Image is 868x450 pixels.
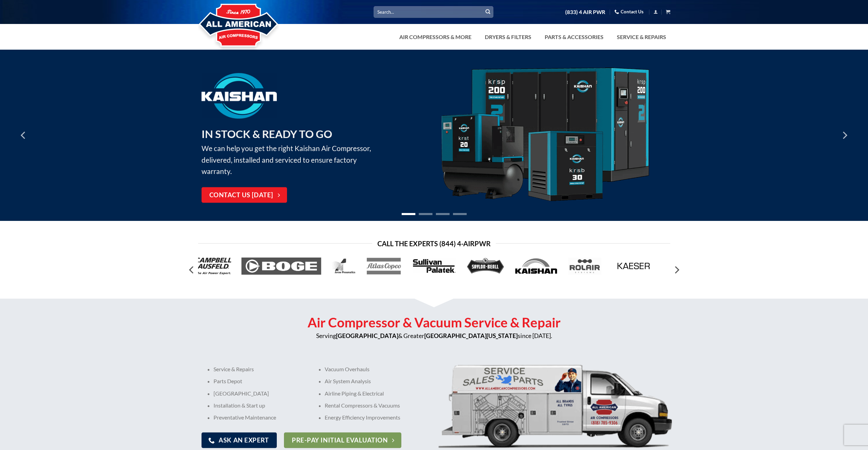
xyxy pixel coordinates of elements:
[325,414,458,421] p: Energy Efficiency Improvements
[377,238,491,249] span: Call the Experts (844) 4-AirPwr
[325,378,458,385] p: Air System Analysis
[325,402,458,409] p: Rental Compressors & Vacuums
[614,7,644,17] a: Contact Us
[565,6,605,18] a: (833) 4 AIR PWR
[481,30,535,44] a: Dryers & Filters
[213,414,302,421] p: Preventative Maintenance
[202,432,277,448] a: Ask An Expert
[284,432,401,448] a: Pre-pay Initial Evaluation
[653,8,658,16] a: Login
[541,30,608,44] a: Parts & Accessories
[439,67,651,203] img: Kaishan
[202,187,287,203] a: Contact Us [DATE]
[186,263,198,277] button: Previous
[453,213,467,215] li: Page dot 4
[213,378,302,385] p: Parts Depot
[202,127,332,140] strong: IN STOCK & READY TO GO
[213,390,302,397] p: [GEOGRAPHIC_DATA]
[436,213,450,215] li: Page dot 3
[395,30,476,44] a: Air Compressors & More
[419,213,432,215] li: Page dot 2
[202,73,277,118] img: Kaishan
[198,314,670,331] h2: Air Compressor & Vacuum Service & Repair
[292,435,388,445] span: Pre-pay Initial Evaluation
[198,331,670,341] p: Serving & Greater since [DATE].
[202,126,381,177] p: We can help you get the right Kaishan Air Compressor, delivered, installed and serviced to ensure...
[402,213,415,215] li: Page dot 1
[17,118,30,152] button: Previous
[213,366,302,373] p: Service & Repairs
[325,366,458,373] p: Vacuum Overhauls
[209,190,273,200] span: Contact Us [DATE]
[838,118,851,152] button: Next
[374,6,493,17] input: Search…
[670,263,683,277] button: Next
[483,7,493,17] button: Submit
[213,402,302,409] p: Installation & Start up
[219,435,269,445] span: Ask An Expert
[613,30,670,44] a: Service & Repairs
[424,332,518,339] strong: [GEOGRAPHIC_DATA][US_STATE]
[336,332,398,339] strong: [GEOGRAPHIC_DATA]
[325,390,458,397] p: Airline Piping & Electrical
